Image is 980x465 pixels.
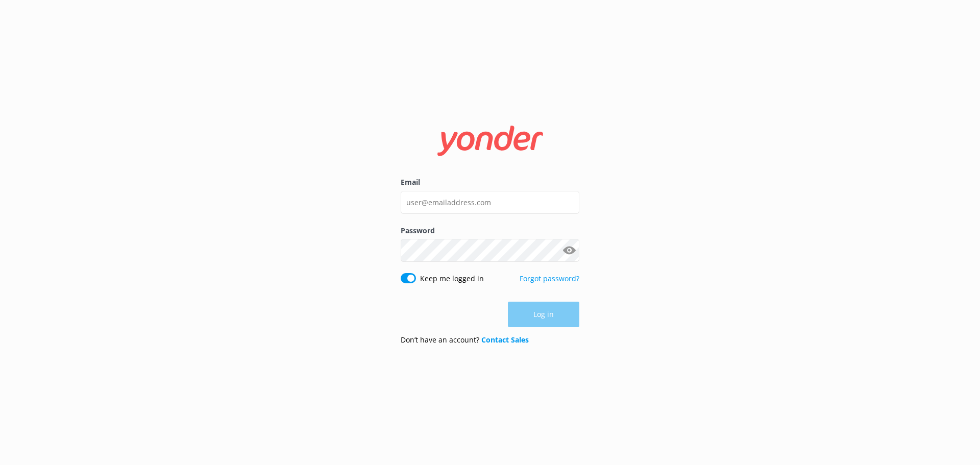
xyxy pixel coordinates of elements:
[520,274,579,283] a: Forgot password?
[401,334,529,346] p: Don’t have an account?
[420,273,484,284] label: Keep me logged in
[401,225,579,236] label: Password
[481,335,529,345] a: Contact Sales
[401,191,579,214] input: user@emailaddress.com
[401,177,579,188] label: Email
[559,240,579,261] button: Show password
